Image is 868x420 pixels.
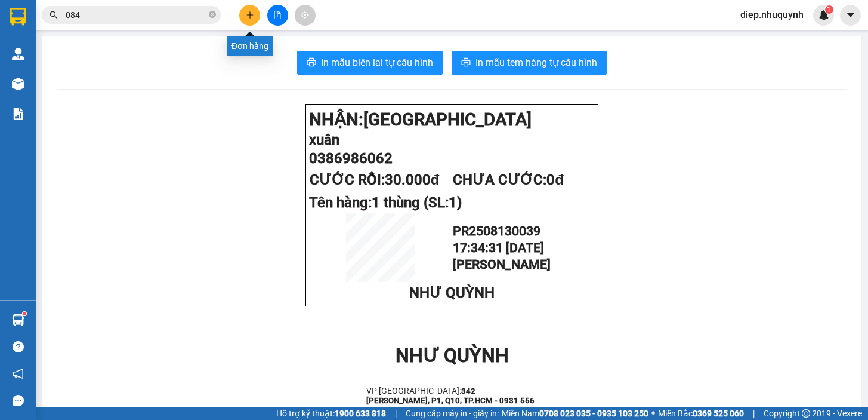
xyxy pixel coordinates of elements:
[406,407,499,420] span: Cung cấp máy in - giấy in:
[825,5,833,14] sup: 1
[321,55,433,70] span: In mẫu biên lai tự cấu hình
[23,312,26,315] sup: 1
[276,407,386,420] span: Hỗ trợ kỹ thuật:
[693,409,744,418] strong: 0369 525 060
[395,407,397,420] span: |
[273,11,282,19] span: file-add
[267,5,288,26] button: file-add
[309,109,532,130] strong: NHẬN:
[453,223,540,238] span: PR2508130039
[453,240,544,255] span: 17:34:31 [DATE]
[731,7,813,22] span: diep.nhuquynh
[461,57,471,69] span: printer
[335,409,386,418] strong: 1900 633 818
[10,8,26,26] img: logo-vxr
[366,386,537,415] p: VP [GEOGRAPHIC_DATA]:
[363,109,532,130] span: [GEOGRAPHIC_DATA]
[753,407,755,420] span: |
[502,407,648,420] span: Miền Nam
[845,10,856,20] span: caret-down
[13,368,24,379] span: notification
[539,409,648,418] strong: 0708 023 035 - 0935 103 250
[209,11,216,18] span: close-circle
[50,11,58,19] span: search
[366,387,535,415] strong: 342 [PERSON_NAME], P1, Q10, TP.HCM - 0931 556 979
[209,10,216,21] span: close-circle
[396,344,509,367] strong: NHƯ QUỲNH
[307,57,316,69] span: printer
[297,51,443,75] button: printerIn mẫu biên lai tự cấu hình
[452,51,607,75] button: printerIn mẫu tem hàng tự cấu hình
[12,314,24,326] img: warehouse-icon
[449,194,462,211] span: 1)
[12,78,24,90] img: warehouse-icon
[310,171,440,188] span: CƯỚC RỒI:
[12,108,24,120] img: solution-icon
[658,407,744,420] span: Miền Bắc
[818,10,829,20] img: icon-new-feature
[12,48,24,60] img: warehouse-icon
[239,5,260,26] button: plus
[409,284,495,301] span: NHƯ QUỲNH
[13,341,24,352] span: question-circle
[453,257,551,272] span: [PERSON_NAME]
[372,194,462,211] span: 1 thùng (SL:
[309,150,393,167] span: 0386986062
[475,55,597,70] span: In mẫu tem hàng tự cấu hình
[13,395,24,406] span: message
[246,11,254,19] span: plus
[827,5,831,14] span: 1
[453,171,564,188] span: CHƯA CƯỚC:
[309,131,339,148] span: xuân
[651,411,655,416] span: ⚪️
[66,8,206,22] input: Tìm tên, số ĐT hoặc mã đơn
[301,11,309,19] span: aim
[295,5,316,26] button: aim
[385,171,440,188] span: 30.000đ
[840,5,861,26] button: caret-down
[802,409,810,418] span: copyright
[309,194,462,211] span: Tên hàng:
[546,171,564,188] span: 0đ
